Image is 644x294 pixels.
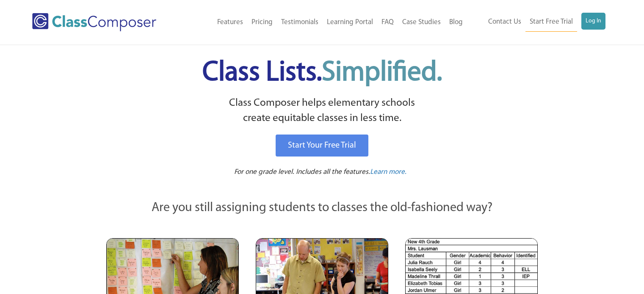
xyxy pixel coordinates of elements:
a: Pricing [247,13,277,32]
a: Blog [445,13,467,32]
a: Learn more. [370,167,406,178]
a: Case Studies [398,13,445,32]
span: For one grade level. Includes all the features. [234,168,370,176]
span: Learn more. [370,168,406,176]
a: FAQ [377,13,398,32]
a: Learning Portal [323,13,377,32]
p: Are you still assigning students to classes the old-fashioned way? [106,199,538,217]
nav: Header Menu [183,13,467,32]
p: Class Composer helps elementary schools create equitable classes in less time. [105,96,539,126]
a: Start Free Trial [525,13,577,32]
img: Class Composer [32,13,156,31]
span: Class Lists. [202,59,442,87]
a: Contact Us [484,13,525,31]
a: Start Your Free Trial [276,135,368,157]
nav: Header Menu [467,13,605,32]
a: Log In [581,13,605,30]
span: Start Your Free Trial [288,141,356,150]
a: Testimonials [277,13,323,32]
a: Features [213,13,247,32]
span: Simplified. [322,59,442,87]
